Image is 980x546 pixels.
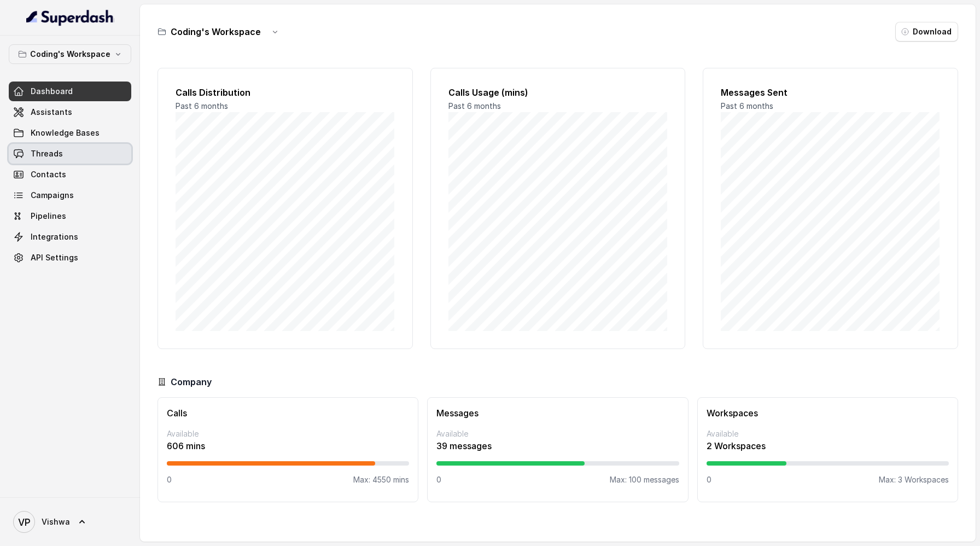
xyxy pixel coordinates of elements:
span: Past 6 months [721,101,773,111]
a: Knowledge Bases [9,123,131,143]
a: Pipelines [9,206,131,226]
span: Past 6 months [448,101,501,111]
span: Dashboard [31,86,73,97]
a: Threads [9,144,131,164]
span: Vishwa [42,516,70,527]
h2: Calls Distribution [176,86,395,99]
button: Coding's Workspace [9,44,131,64]
p: 0 [167,474,172,485]
a: Vishwa [9,507,131,537]
h2: Messages Sent [721,86,940,99]
p: Available [707,428,949,439]
span: Campaigns [31,190,74,201]
a: Assistants [9,102,131,122]
span: Assistants [31,107,72,118]
a: Campaigns [9,185,131,205]
p: 39 messages [436,439,679,452]
p: Coding's Workspace [30,48,110,61]
text: VP [18,516,31,528]
a: Dashboard [9,82,131,101]
h3: Company [171,375,212,388]
a: API Settings [9,248,131,268]
img: light.svg [26,9,114,26]
h3: Workspaces [707,406,949,420]
span: Knowledge Bases [31,127,100,138]
p: Max: 4550 mins [353,474,409,485]
h3: Messages [436,406,679,420]
p: Max: 100 messages [610,474,679,485]
p: Max: 3 Workspaces [879,474,949,485]
p: 2 Workspaces [707,439,949,452]
span: Threads [31,148,63,159]
p: 0 [436,474,441,485]
p: 606 mins [167,439,409,452]
span: Past 6 months [176,101,228,111]
span: Integrations [31,231,78,242]
button: Download [895,22,958,42]
a: Contacts [9,165,131,184]
span: API Settings [31,252,78,263]
h3: Coding's Workspace [171,25,261,38]
h3: Calls [167,406,409,420]
p: Available [167,428,409,439]
p: 0 [707,474,711,485]
span: Contacts [31,169,66,180]
h2: Calls Usage (mins) [448,86,668,99]
a: Integrations [9,227,131,247]
span: Pipelines [31,211,66,222]
p: Available [436,428,679,439]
